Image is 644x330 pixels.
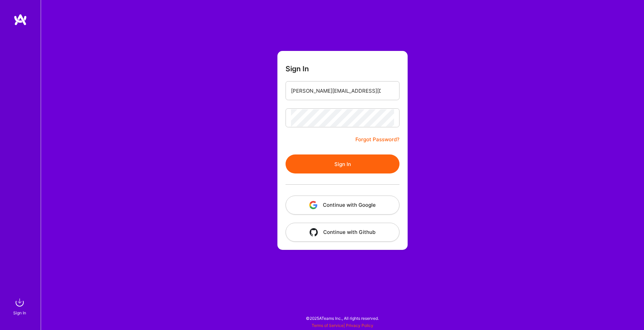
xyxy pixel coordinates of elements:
[310,228,318,236] img: icon
[14,296,26,316] a: sign inSign In
[291,82,394,99] input: Email...
[13,309,26,316] div: Sign In
[13,296,26,309] img: sign in
[286,65,309,73] h3: Sign In
[312,323,373,328] span: |
[346,323,373,328] a: Privacy Policy
[286,223,399,242] button: Continue with Github
[41,310,644,327] div: © 2025 ATeams Inc., All rights reserved.
[312,323,344,328] a: Terms of Service
[14,14,27,26] img: logo
[286,154,399,173] button: Sign In
[309,201,317,209] img: icon
[355,135,399,144] a: Forgot Password?
[286,196,399,215] button: Continue with Google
